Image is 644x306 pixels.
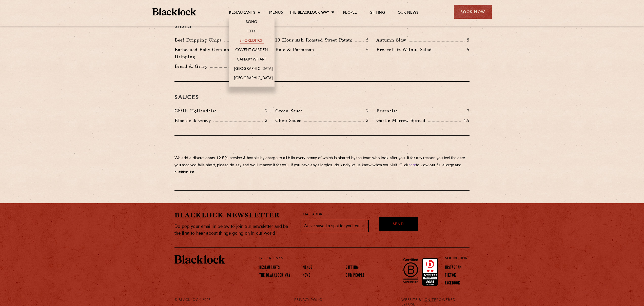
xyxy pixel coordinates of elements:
img: Accred_2023_2star.png [422,258,438,286]
a: Soho [246,20,258,25]
p: Kale & Parmesan [275,46,317,53]
img: B-Corp-Logo-Black-RGB.svg [400,255,421,286]
p: Chop Sauce [275,117,304,124]
p: Bearnaise [376,107,400,114]
p: 10 Hour Ash Roasted Sweet Potato [275,36,355,44]
a: Menus [269,10,283,16]
p: Bread & Gravy [174,63,210,70]
p: Autumn Slaw [376,36,409,44]
h3: Sides [174,24,470,30]
p: Do pop your email in below to join our newsletter and be the first to hear about things going on ... [174,223,293,237]
p: Blacklock Gravy [174,117,213,124]
p: We add a discretionary 12.5% service & hospitality charge to all bills every penny of which is sh... [174,155,470,176]
a: City [247,29,256,35]
p: 5 [464,46,470,53]
p: 5 [364,46,369,53]
a: Canary Wharf [237,57,266,63]
h2: Blacklock Newsletter [174,211,293,220]
a: Restaurants [259,265,280,271]
a: PRIVACY POLICY [294,298,324,302]
p: 4.5 [461,117,470,124]
p: Garlic Marrow Spread [376,117,428,124]
p: Social Links [445,255,470,262]
a: Facebook [445,281,460,287]
a: Instagram [445,265,462,271]
p: 5 [464,37,470,43]
a: IGNITE [423,298,436,302]
a: The Blacklock Way [289,10,329,16]
a: [GEOGRAPHIC_DATA] [234,67,273,72]
input: We’ve saved a spot for your email... [301,220,369,232]
p: 2 [364,108,369,114]
span: Send [393,222,404,228]
p: Broccoli & Walnut Salad [376,46,434,53]
img: BL_Textured_Logo-footer-cropped.svg [174,255,225,264]
p: Quick Links [259,255,428,262]
a: Menus [303,265,313,271]
p: Barbecued Baby Gem and Anchovy Dripping [174,46,262,60]
a: Our People [346,273,365,279]
a: News [303,273,310,279]
img: BL_Textured_Logo-footer-cropped.svg [152,8,196,15]
a: Shoreditch [240,38,264,44]
p: 3 [263,117,268,124]
p: Chilli Hollandaise [174,107,219,114]
p: 5 [364,37,369,43]
a: Gifting [369,10,385,16]
a: here [408,164,416,167]
div: Book Now [454,5,492,19]
a: Covent Garden [235,48,268,53]
p: 2 [464,108,470,114]
p: 2 [263,108,268,114]
p: Beef Dripping Chips [174,36,224,44]
a: People [343,10,357,16]
a: TikTok [445,273,456,279]
h3: Sauces [174,94,470,101]
p: 3 [364,117,369,124]
a: [GEOGRAPHIC_DATA] [234,76,273,81]
a: The Blacklock Way [259,273,290,279]
p: Green Sauce [275,107,305,114]
a: Restaurants [229,10,255,16]
a: Gifting [346,265,358,271]
a: Our News [398,10,419,16]
label: Email Address [301,212,328,218]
